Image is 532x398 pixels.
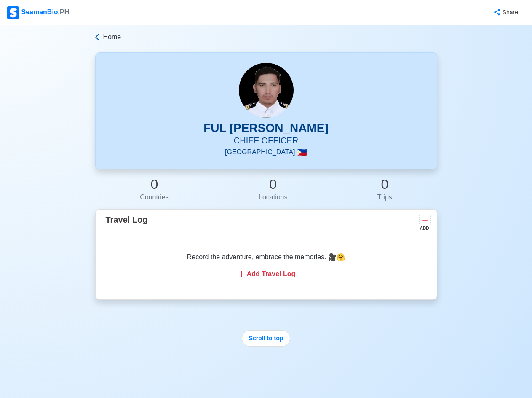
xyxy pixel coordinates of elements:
[106,121,427,135] h3: FUL [PERSON_NAME]
[140,176,168,192] h2: 0
[116,252,417,262] p: Record the adventure, embrace the memories. 🎥🤗
[7,6,19,19] img: Logo
[259,192,288,202] div: Locations
[58,8,70,16] span: .PH
[7,6,69,19] div: SeamanBio
[485,4,525,21] button: Share
[242,330,291,347] button: Scroll to top
[106,135,427,147] h5: CHIEF OFFICER
[419,225,429,231] div: ADD
[106,147,427,157] p: [GEOGRAPHIC_DATA]
[259,176,288,192] h2: 0
[106,215,148,224] span: Travel Log
[140,192,168,202] div: Countries
[93,32,437,42] a: Home
[377,192,392,202] div: Trips
[116,269,417,279] div: Add Travel Log
[103,32,121,42] span: Home
[377,176,392,192] h2: 0
[297,148,307,156] span: 🇵🇭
